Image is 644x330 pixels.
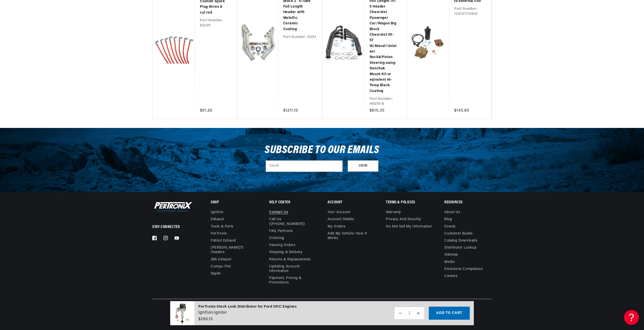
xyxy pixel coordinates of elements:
[211,216,224,223] a: Exhaust
[444,216,452,223] a: Blog
[328,223,345,230] a: My orders
[211,263,231,270] a: Compu-Fire
[269,210,288,216] a: Contact us
[211,256,231,263] a: JBA Exhaust
[211,244,254,256] a: [PERSON_NAME]'s Headers
[198,304,297,310] div: PerTronix Stock Look Distributor for Ford 351C Engines
[444,223,456,230] a: Events
[214,310,227,316] dd: Ignitor
[429,307,470,320] button: Add to cart
[328,230,375,242] a: Add My Vehicle: How It Works
[444,251,458,258] a: Sitemap
[444,237,477,244] a: Catalog Downloads
[348,160,378,172] button: Subscribe
[269,249,302,256] a: Shipping & Delivery
[269,228,293,235] a: FAQ Pertronix
[211,230,227,237] a: PerTronix
[269,256,311,263] a: Returns & Replacements
[269,242,295,249] a: Viewing Orders
[444,273,457,280] a: Careers
[269,235,284,242] a: Ordering
[386,223,432,230] a: Do not sell my information
[444,230,473,237] a: Customer Builds
[152,201,193,213] img: Pertronix
[269,216,312,227] a: Call Us ([PHONE_NUMBER])
[211,237,236,244] a: Patriot Exhaust
[211,223,234,230] a: Tools & Parts
[269,263,312,275] a: Updating Account Information
[328,210,350,216] a: Your account
[152,224,194,230] p: Stay Connected
[444,266,483,273] a: Emissions compliance
[386,216,421,223] a: Privacy and Security
[444,259,454,266] a: Media
[211,210,224,216] a: Ignition
[198,310,214,316] dt: Ignition:
[386,210,401,216] a: Warranty
[269,275,316,286] a: Payment, Pricing & Promotions
[265,146,379,155] h3: Subscribe to our emails
[444,210,460,216] a: About Us
[328,216,354,223] a: Account details
[198,316,213,322] span: $290.15
[211,270,221,277] a: Spyke
[266,161,342,172] input: Email
[444,244,476,251] a: Distributor Lookup
[170,301,194,325] img: PerTronix Stock Look Distributor for Ford 351C Engines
